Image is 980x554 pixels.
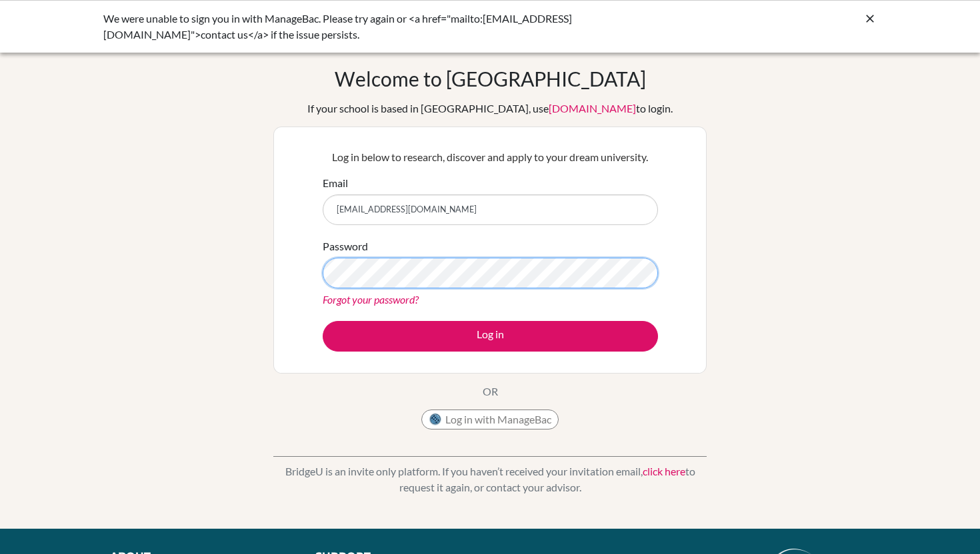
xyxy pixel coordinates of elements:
[323,321,658,352] button: Log in
[483,384,498,400] p: OR
[323,175,348,191] label: Email
[273,463,707,495] p: BridgeU is an invite only platform. If you haven’t received your invitation email, to request it ...
[323,293,419,306] a: Forgot your password?
[307,101,673,117] div: If your school is based in [GEOGRAPHIC_DATA], use to login.
[549,102,636,115] a: [DOMAIN_NAME]
[103,11,677,43] div: We were unable to sign you in with ManageBac. Please try again or <a href="mailto:[EMAIL_ADDRESS]...
[323,238,368,254] label: Password
[323,149,658,165] p: Log in below to research, discover and apply to your dream university.
[643,465,685,477] a: click here
[335,67,646,91] h1: Welcome to [GEOGRAPHIC_DATA]
[421,410,559,429] button: Log in with ManageBac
